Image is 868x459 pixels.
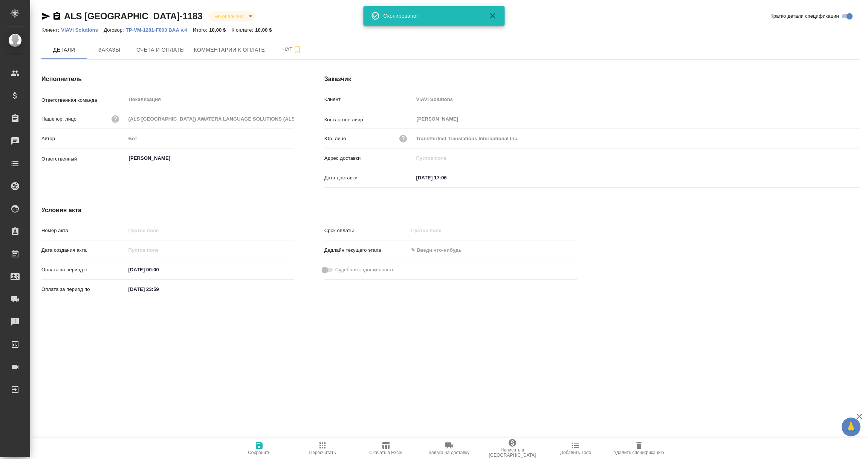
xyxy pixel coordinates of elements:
[194,45,265,55] span: Комментарии к оплате
[41,96,126,104] p: Ответственная команда
[209,27,231,33] p: 10,00 $
[193,27,209,33] p: Итого:
[324,227,409,234] p: Срок оплаты
[41,27,61,33] p: Клиент:
[324,135,346,142] p: Юр. лицо
[64,11,202,21] a: ALS [GEOGRAPHIC_DATA]-1183
[212,13,246,20] button: Не оплачена
[845,419,857,435] span: 🙏
[46,45,82,55] span: Детали
[324,96,414,103] p: Клиент
[41,155,126,163] p: Ответственный
[324,116,414,124] p: Контактное лицо
[41,135,126,142] p: Автор
[41,286,126,293] p: Оплата за период по
[41,266,126,274] p: Оплата за период с
[126,133,294,144] input: Пустое поле
[61,26,104,33] a: VIAVI Solutions
[41,206,577,215] h4: Условия акта
[126,26,193,33] a: TP-VM-1201-F003 BAA v.4
[41,227,126,234] p: Номер акта
[842,418,860,436] button: 🙏
[104,27,126,33] p: Договор:
[324,75,860,84] h4: Заказчик
[232,27,255,33] p: К оплате:
[41,246,126,254] p: Дата создания акта
[408,245,474,256] input: ✎ Введи что-нибудь
[208,11,255,21] div: Не оплачена
[126,225,294,236] input: Пустое поле
[770,12,839,20] span: Кратко детали спецификации
[41,115,76,123] p: Наше юр. лицо
[126,27,193,33] p: TP-VM-1201-F003 BAA v.4
[126,113,294,124] input: Пустое поле
[41,75,294,84] h4: Исполнитель
[126,245,192,256] input: Пустое поле
[274,45,310,54] span: Чат
[61,27,104,33] p: VIAVI Solutions
[324,155,414,162] p: Адрес доставки
[324,174,414,182] p: Дата доставки
[290,158,292,159] button: Open
[41,12,50,21] button: Скопировать ссылку для ЯМессенджера
[335,266,394,274] span: Судебная задолженность
[136,45,185,55] span: Счета и оплаты
[414,172,480,183] input: ✎ Введи что-нибудь
[414,153,860,164] input: Пустое поле
[324,246,409,254] p: Дедлайн текущего этапа
[414,94,860,105] input: Пустое поле
[91,45,127,55] span: Заказы
[484,11,502,20] button: Закрыть
[52,12,61,21] button: Скопировать ссылку
[384,12,478,20] div: Скопировано!
[126,284,192,295] input: ✎ Введи что-нибудь
[414,133,860,144] input: Пустое поле
[408,225,474,236] input: Пустое поле
[255,27,277,33] p: 10,00 $
[293,45,302,54] svg: Подписаться
[126,264,192,275] input: ✎ Введи что-нибудь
